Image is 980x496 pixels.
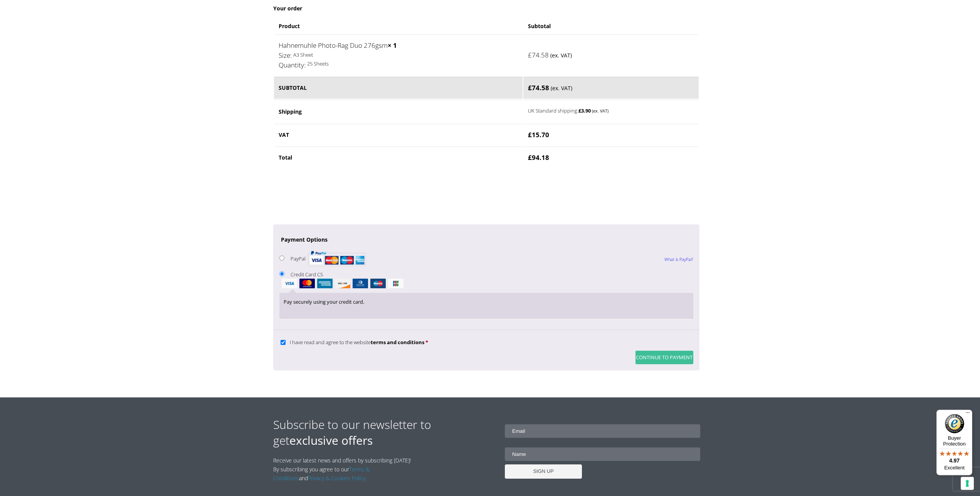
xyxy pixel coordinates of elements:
p: Receive our latest news and offers by subscribing [DATE]! By subscribing you agree to our and [273,456,415,483]
img: amex [317,279,333,288]
input: I have read and agree to the websiteterms and conditions * [281,340,286,345]
th: VAT [274,124,523,146]
abbr: required [425,339,428,346]
input: Name [505,447,700,461]
span: I have read and agree to the website [290,339,424,346]
label: Credit Card CS [279,271,693,288]
small: (ex. VAT) [551,84,572,92]
p: 25 Sheets [279,59,518,68]
h3: Your order [273,5,699,12]
span: £ [528,83,532,92]
td: Hahnemuhle Photo-Rag Duo 276gsm [274,34,523,76]
th: Total [274,146,523,168]
img: dinersclub [353,279,368,288]
button: Continue to Payment [635,351,693,364]
label: UK Standard shipping: [528,106,677,115]
iframe: reCAPTCHA [273,178,390,208]
button: Trusted Shops TrustmarkBuyer Protection4.97Excellent [936,410,972,475]
dt: Size: [279,50,292,61]
button: Your consent preferences for tracking technologies [961,477,974,490]
span: £ [528,130,532,139]
img: Trusted Shops Trustmark [945,414,964,433]
img: discover [335,279,350,288]
bdi: 3.90 [578,107,591,114]
span: 4.97 [949,457,960,464]
span: £ [528,153,532,162]
input: SIGN UP [505,464,582,479]
bdi: 15.70 [528,130,549,139]
a: Terms & Conditions [273,466,370,482]
th: Subtotal [274,77,523,99]
img: maestro [370,279,386,288]
h2: Subscribe to our newsletter to get [273,417,490,448]
a: Privacy & Cookies Policy. [308,474,366,482]
p: A3 Sheet [279,50,518,59]
small: (ex. VAT) [592,108,609,114]
img: visa [282,279,297,288]
bdi: 74.58 [528,50,549,59]
th: Subtotal [523,18,698,34]
img: jcb [388,279,403,288]
img: PayPal acceptance mark [308,249,366,269]
a: terms and conditions [371,339,424,346]
input: Email [505,424,700,438]
strong: × 1 [388,41,397,50]
a: What is PayPal? [664,249,693,269]
button: Menu [963,410,972,419]
span: £ [578,107,581,114]
th: Product [274,18,523,34]
bdi: 74.58 [528,83,549,92]
bdi: 94.18 [528,153,549,162]
dt: Quantity: [279,60,306,70]
img: mastercard [299,279,315,288]
p: Excellent [936,465,972,471]
label: PayPal [291,255,366,262]
strong: exclusive offers [289,432,373,448]
span: £ [528,50,532,59]
th: Shipping [274,99,523,123]
small: (ex. VAT) [550,52,572,59]
p: Pay securely using your credit card. [284,298,688,306]
p: Buyer Protection [936,435,972,447]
